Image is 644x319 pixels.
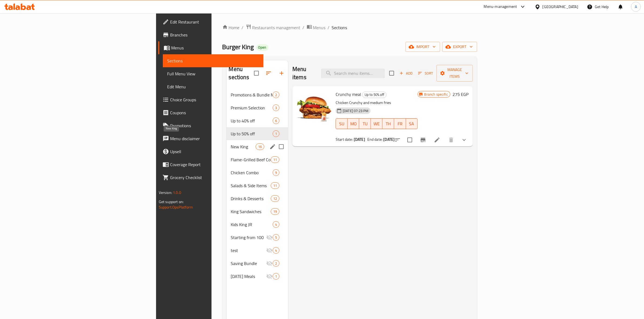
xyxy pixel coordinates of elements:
[231,247,266,254] span: test
[170,135,259,142] span: Menu disclaimer
[266,247,273,254] svg: Inactive section
[159,189,172,196] span: Version:
[321,69,385,78] input: search
[394,118,406,129] button: FR
[338,120,345,128] span: SU
[163,54,264,67] a: Sections
[273,105,279,110] span: 3
[167,58,259,64] span: Sections
[273,117,279,124] div: items
[437,65,473,82] button: Manage items
[328,24,330,31] li: /
[458,133,471,146] button: show more
[273,260,279,267] div: items
[271,182,279,189] div: items
[361,120,369,128] span: TU
[362,92,387,98] div: Up to 50% off
[273,234,279,241] div: items
[227,114,288,127] div: Up to 40% off6
[408,120,415,128] span: SA
[227,179,288,192] div: Salads & Side Items11
[382,118,394,129] button: TH
[246,24,300,31] a: Restaurants management
[445,133,458,146] button: delete
[227,86,288,285] nav: Menu sections
[231,105,273,111] span: Premium Selection
[231,117,273,124] span: Up to 40% off
[341,108,371,113] span: [DATE] 07:23 PM
[271,183,279,188] span: 11
[396,120,404,128] span: FR
[336,99,417,106] p: Chicken Crunchy and medium fries
[158,28,264,41] a: Branches
[271,156,279,163] div: items
[170,19,259,25] span: Edit Restaurant
[348,118,359,129] button: MO
[227,244,288,257] div: test4
[222,24,477,31] nav: breadcrumb
[231,92,273,98] span: Promotions & Bundle Meals
[273,248,279,253] span: 4
[307,24,326,31] a: Menus
[391,133,404,146] button: sort-choices
[543,4,578,10] div: [GEOGRAPHIC_DATA]
[158,15,264,28] a: Edit Restaurant
[167,83,259,90] span: Edit Menu
[273,169,279,176] div: items
[256,144,264,149] span: 16
[231,234,266,241] span: Starting from 100
[371,118,382,129] button: WE
[227,153,288,166] div: Flame-Grilled Beef Combo11
[158,93,264,106] a: Choice Groups
[266,260,273,267] svg: Inactive section
[227,192,288,205] div: Drinks & Desserts12
[332,24,347,31] span: Sections
[367,136,382,143] span: End date:
[386,68,397,79] span: Select section
[385,120,392,128] span: TH
[434,137,440,143] a: Edit menu item
[170,148,259,155] span: Upsell
[273,273,279,280] div: items
[158,171,264,184] a: Grocery Checklist
[170,96,259,103] span: Choice Groups
[292,65,315,81] h2: Menu items
[227,205,288,218] div: King Sandwiches19
[273,222,279,227] span: 4
[170,32,259,38] span: Branches
[350,120,357,128] span: MO
[336,90,361,98] span: Crunchy meal
[418,70,433,76] span: Sort
[251,68,262,79] span: Select all sections
[170,161,259,168] span: Coverage Report
[231,273,266,280] span: [DATE] Meals
[271,157,279,162] span: 11
[231,169,273,176] span: Chicken Combo
[227,127,288,140] div: Up to 50% off1
[273,247,279,254] div: items
[461,137,467,143] svg: Show Choices
[354,136,365,143] b: [DATE]
[415,69,437,78] span: Sort items
[158,119,264,132] a: Promotions
[159,204,193,211] a: Support.OpsPlatform
[231,221,273,228] span: Kids King JR
[231,195,271,202] span: Drinks & Desserts
[167,70,259,77] span: Full Menu View
[170,122,259,129] span: Promotions
[447,43,473,50] span: export
[269,143,277,151] button: edit
[453,90,468,98] h6: 275 EGP
[417,69,434,78] button: Sort
[170,174,259,181] span: Grocery Checklist
[373,120,380,128] span: WE
[273,274,279,279] span: 1
[227,140,288,153] div: New King16edit
[273,92,279,98] div: items
[273,170,279,175] span: 9
[397,69,415,78] span: Add item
